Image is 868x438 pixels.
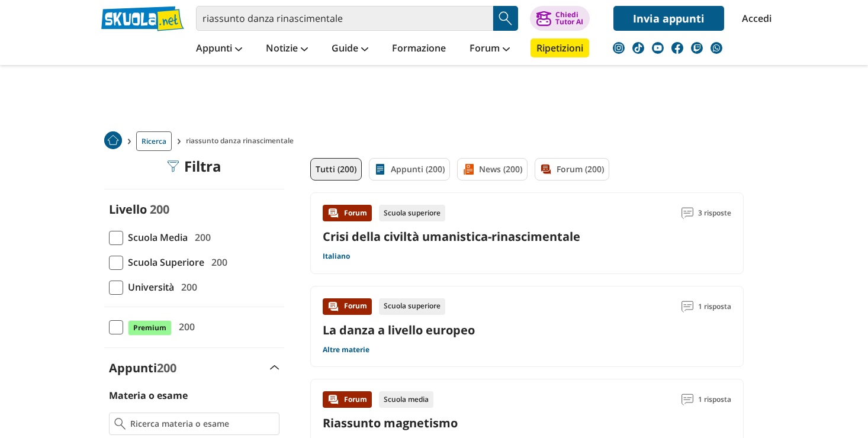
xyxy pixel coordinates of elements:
[711,42,722,54] img: WhatsApp
[613,6,724,31] a: Invia appunti
[329,38,371,60] a: Guide
[186,131,298,151] span: riassunto danza rinascimentale
[379,298,445,315] div: Scuola superiore
[114,418,126,430] img: Ricerca materia o esame
[467,38,513,60] a: Forum
[270,365,279,370] img: Apri e chiudi sezione
[681,301,693,313] img: Commenti lettura
[123,279,174,295] span: Università
[168,158,221,175] div: Filtra
[540,163,552,175] img: Forum filtro contenuto
[157,360,176,376] span: 200
[493,6,518,31] button: Search Button
[109,201,147,217] label: Livello
[323,322,475,338] a: La danza a livello europeo
[327,394,339,405] img: Forum contenuto
[207,255,227,270] span: 200
[263,38,311,60] a: Notizie
[457,158,528,181] a: News (200)
[323,345,369,355] a: Altre materie
[379,391,433,408] div: Scuola media
[193,38,245,60] a: Appunti
[323,205,372,221] div: Forum
[128,320,172,336] span: Premium
[652,42,664,54] img: youtube
[136,131,172,151] a: Ricerca
[130,418,274,430] input: Ricerca materia o esame
[698,391,731,408] span: 1 risposta
[462,163,474,175] img: News filtro contenuto
[323,415,458,431] a: Riassunto magnetismo
[150,201,169,217] span: 200
[196,6,493,31] input: Cerca appunti, riassunti o versioni
[531,38,589,57] a: Ripetizioni
[691,42,703,54] img: twitch
[327,207,339,219] img: Forum contenuto
[698,298,731,315] span: 1 risposta
[497,9,515,27] img: Cerca appunti, riassunti o versioni
[535,158,609,181] a: Forum (200)
[671,42,683,54] img: facebook
[104,131,122,151] a: Home
[323,252,350,261] a: Italiano
[109,360,176,376] label: Appunti
[698,205,731,221] span: 3 risposte
[327,301,339,313] img: Forum contenuto
[168,160,179,172] img: Filtra filtri mobile
[109,389,188,402] label: Materia o esame
[190,230,211,245] span: 200
[104,131,122,149] img: Home
[323,391,372,408] div: Forum
[389,38,449,60] a: Formazione
[310,158,362,181] a: Tutti (200)
[323,298,372,315] div: Forum
[174,319,195,334] span: 200
[123,230,188,245] span: Scuola Media
[681,207,693,219] img: Commenti lettura
[530,6,590,31] button: ChiediTutor AI
[555,11,583,25] div: Chiedi Tutor AI
[379,205,445,221] div: Scuola superiore
[632,42,644,54] img: tiktok
[374,163,386,175] img: Appunti filtro contenuto
[681,394,693,405] img: Commenti lettura
[323,228,580,244] a: Crisi della civiltà umanistica-rinascimentale
[742,6,767,31] a: Accedi
[176,279,197,295] span: 200
[123,255,204,270] span: Scuola Superiore
[369,158,450,181] a: Appunti (200)
[613,42,625,54] img: instagram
